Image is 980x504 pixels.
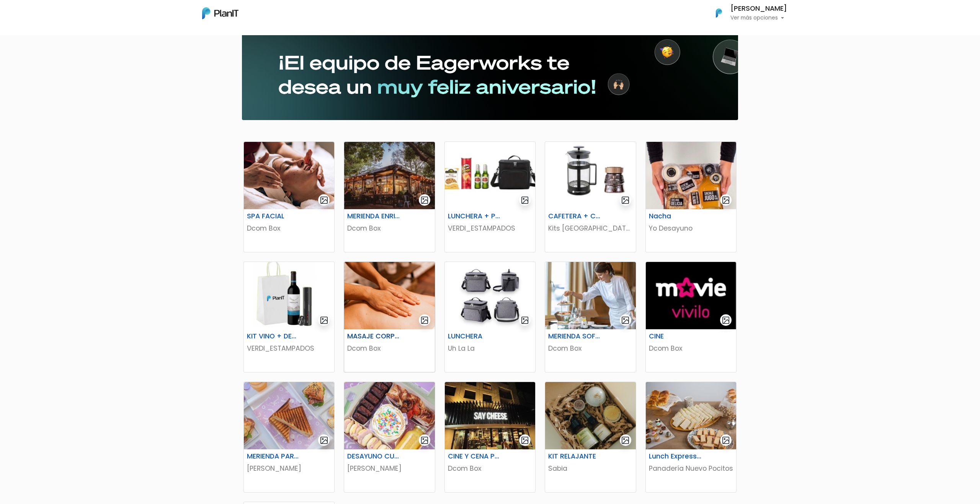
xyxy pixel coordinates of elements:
h6: CAFETERA + CAFÉ [PERSON_NAME] [544,212,606,220]
a: gallery-light MERIENDA PARA 2 [PERSON_NAME] [243,382,335,493]
p: Dcom Box [649,343,733,353]
img: gallery-light [722,436,730,445]
h6: LUNCHERA [443,332,506,340]
img: gallery-light [320,316,328,325]
p: Dcom Box [347,343,431,353]
p: Panadería Nuevo Pocitos [649,463,733,473]
img: thumb_image__copia___copia___copia___copia___copia___copia___copia___copia___copia_-Photoroom__28... [445,262,535,329]
h6: SPA FACIAL [242,212,305,220]
img: gallery-light [420,196,429,205]
button: PlanIt Logo [PERSON_NAME] Ver más opciones [706,3,787,23]
p: Dcom Box [347,223,431,233]
h6: KIT RELAJANTE [544,452,606,460]
img: thumb_WhatsApp_Image_2024-06-27_at_13.35.36__1_.jpeg [244,262,334,329]
img: thumb_D894C8AE-60BF-4788-A814-9D6A2BE292DF.jpeg [646,142,736,209]
img: gallery-light [722,316,730,325]
a: gallery-light KIT RELAJANTE Sabia [545,382,636,493]
img: gallery-light [521,196,529,205]
p: [PERSON_NAME] [347,463,431,473]
p: [PERSON_NAME] [247,463,331,473]
img: gallery-light [621,316,630,325]
a: gallery-light DESAYUNO CUMPLE PARA 1 [PERSON_NAME] [344,382,435,493]
a: gallery-light LUNCHERA Uh La La [444,262,536,372]
img: thumb_EEBA820B-9A13-4920-8781-964E5B39F6D7.jpeg [344,262,434,329]
img: gallery-light [320,196,328,205]
a: gallery-light CINE Dcom Box [645,262,737,372]
h6: CINE Y CENA PARA 2 [443,452,506,460]
h6: [PERSON_NAME] [730,5,787,12]
h6: Lunch Express 5 personas [644,452,707,460]
p: Uh La La [448,343,532,353]
img: thumb_6349CFF3-484F-4BCD-9940-78224EC48F4B.jpeg [344,142,434,209]
img: thumb_thumb_moviecenter_logo.jpeg [646,262,736,329]
a: gallery-light LUNCHERA + PICADA VERDI_ESTAMPADOS [444,141,536,252]
h6: MASAJE CORPORAL [343,332,405,340]
img: thumb_2AAA59ED-4AB8-4286-ADA8-D238202BF1A2.jpeg [244,142,334,209]
img: gallery-light [521,436,529,445]
h6: LUNCHERA + PICADA [443,212,506,220]
h6: CINE [644,332,707,340]
a: gallery-light MERIENDA SOFITEL Dcom Box [545,262,636,372]
p: Dcom Box [448,463,532,473]
a: gallery-light KIT VINO + DESCORCHADOR VERDI_ESTAMPADOS [243,262,335,372]
img: thumb_9A159ECA-3452-4DC8-A68F-9EF8AB81CC9F.jpeg [545,382,635,449]
img: gallery-light [621,436,630,445]
img: thumb_WhatsApp_Image_2025-02-28_at_13.43.42__2_.jpeg [344,382,434,449]
a: gallery-light CINE Y CENA PARA 2 Dcom Box [444,382,536,493]
a: gallery-light MERIENDA ENRIQUETA CAFÉ Dcom Box [344,141,435,252]
img: thumb_63AE2317-F514-41F3-A209-2759B9902972.jpeg [545,142,635,209]
img: PlanIt Logo [202,7,238,19]
p: Dcom Box [548,343,632,353]
img: thumb_thumb_194E8C92-9FC3-430B-9E41-01D9E9B75AED.jpeg [244,382,334,449]
img: thumb_WhatsApp_Image_2024-04-18_at_14.35.47.jpeg [545,262,635,329]
a: gallery-light MASAJE CORPORAL Dcom Box [344,262,435,372]
h6: MERIENDA PARA 2 [242,452,305,460]
a: gallery-light CAFETERA + CAFÉ [PERSON_NAME] Kits [GEOGRAPHIC_DATA] [545,141,636,252]
img: thumb_WhatsApp_Image_2024-05-07_at_13.48.22.jpeg [646,382,736,449]
img: thumb_B5069BE2-F4D7-4801-A181-DF9E184C69A6.jpeg [445,142,535,209]
img: gallery-light [420,316,429,325]
p: Yo Desayuno [649,223,733,233]
img: gallery-light [521,316,529,325]
a: gallery-light SPA FACIAL Dcom Box [243,141,335,252]
p: Dcom Box [247,223,331,233]
p: VERDI_ESTAMPADOS [448,223,532,233]
img: gallery-light [420,436,429,445]
p: Ver más opciones [730,15,787,21]
p: VERDI_ESTAMPADOS [247,343,331,353]
div: ¿Necesitás ayuda? [39,7,110,22]
img: gallery-light [320,436,328,445]
h6: MERIENDA ENRIQUETA CAFÉ [343,212,405,220]
h6: Nacha [644,212,707,220]
h6: DESAYUNO CUMPLE PARA 1 [343,452,405,460]
img: gallery-light [722,196,730,205]
p: Sabia [548,463,632,473]
img: thumb_WhatsApp_Image_2024-05-31_at_10.12.15.jpeg [445,382,535,449]
img: PlanIt Logo [710,5,727,21]
p: Kits [GEOGRAPHIC_DATA] [548,223,632,233]
img: gallery-light [621,196,630,205]
h6: KIT VINO + DESCORCHADOR [242,332,305,340]
h6: MERIENDA SOFITEL [544,332,606,340]
a: gallery-light Nacha Yo Desayuno [645,141,737,252]
a: gallery-light Lunch Express 5 personas Panadería Nuevo Pocitos [645,382,737,493]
